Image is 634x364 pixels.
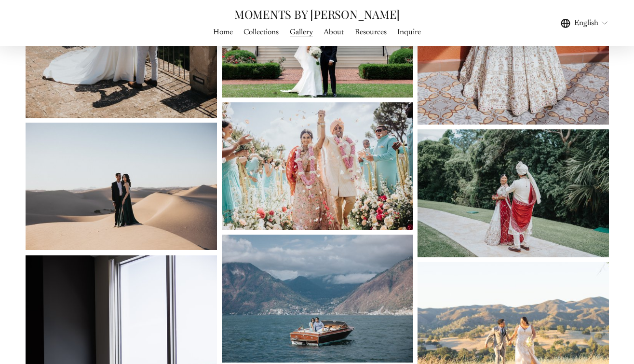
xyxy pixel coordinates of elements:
[355,26,387,39] a: Resources
[26,123,217,250] img: -5.jpg
[418,129,609,257] img: _DSC4411.jpg
[222,235,413,363] img: -6.jpg
[397,26,421,39] a: Inquire
[324,26,344,39] a: About
[234,6,400,22] a: MOMENTS BY [PERSON_NAME]
[574,17,598,29] span: English
[290,26,313,39] a: folder dropdown
[243,26,279,39] a: Collections
[222,102,413,230] img: -4.jpg
[290,27,313,38] span: Gallery
[213,26,233,39] a: Home
[561,16,609,29] div: language picker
